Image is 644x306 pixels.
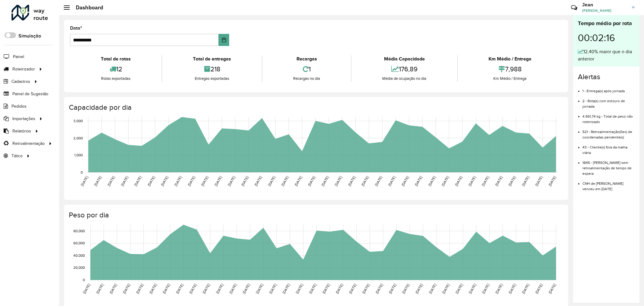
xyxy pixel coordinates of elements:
[69,103,562,112] h4: Capacidade por dia
[18,32,41,40] label: Simulação
[582,8,627,13] span: [PERSON_NAME]
[348,283,357,295] text: [DATE]
[582,109,635,125] li: 4.561,74 kg - Total de peso não roteirizado
[308,283,317,295] text: [DATE]
[321,175,329,187] text: [DATE]
[69,211,562,220] h4: Peso por dia
[242,283,251,295] text: [DATE]
[578,73,635,81] h4: Alertas
[12,91,48,97] span: Painel de Sugestão
[12,66,35,72] span: Roteirizador
[548,175,556,187] text: [DATE]
[164,55,260,63] div: Total de entregas
[494,175,503,187] text: [DATE]
[459,76,561,82] div: Km Médio / Entrega
[508,283,517,295] text: [DATE]
[215,283,224,295] text: [DATE]
[521,175,530,187] text: [DATE]
[200,175,209,187] text: [DATE]
[353,76,456,82] div: Média de ocupação no dia
[70,24,82,32] label: Data
[414,175,423,187] text: [DATE]
[280,175,289,187] text: [DATE]
[322,283,330,295] text: [DATE]
[481,283,490,295] text: [DATE]
[164,63,260,76] div: 218
[12,128,31,134] span: Relatórios
[254,175,262,187] text: [DATE]
[229,283,237,295] text: [DATE]
[135,283,144,295] text: [DATE]
[133,175,142,187] text: [DATE]
[353,63,456,76] div: 176,89
[353,55,456,63] div: Média Capacidade
[70,4,103,11] h2: Dashboard
[508,175,516,187] text: [DATE]
[534,175,543,187] text: [DATE]
[74,153,83,157] text: 1,000
[174,175,182,187] text: [DATE]
[93,175,102,187] text: [DATE]
[72,76,160,82] div: Rotas exportadas
[481,175,490,187] text: [DATE]
[267,175,276,187] text: [DATE]
[334,175,343,187] text: [DATE]
[81,170,83,174] text: 0
[459,63,561,76] div: 7,988
[495,283,503,295] text: [DATE]
[582,2,627,8] h3: Jean
[264,76,349,82] div: Recargas no dia
[578,28,635,48] div: 00:02:16
[82,283,91,295] text: [DATE]
[582,84,635,94] li: 1 - Entrega(s) após jornada
[164,76,260,82] div: Entregas exportadas
[401,175,409,187] text: [DATE]
[428,175,436,187] text: [DATE]
[264,55,349,63] div: Recargas
[13,54,24,60] span: Painel
[149,283,157,295] text: [DATE]
[11,153,23,159] span: Tático
[428,283,437,295] text: [DATE]
[72,55,160,63] div: Total de rotas
[582,125,635,140] li: 521 - Retroalimentação(ões) de coordenadas pendente(s)
[147,175,155,187] text: [DATE]
[73,241,85,245] text: 60,000
[188,283,197,295] text: [DATE]
[335,283,344,295] text: [DATE]
[441,175,450,187] text: [DATE]
[202,283,210,295] text: [DATE]
[72,63,160,76] div: 12
[240,175,249,187] text: [DATE]
[73,253,85,257] text: 40,000
[219,34,229,46] button: Choose Date
[11,78,30,85] span: Cadastros
[214,175,223,187] text: [DATE]
[12,116,35,122] span: Importações
[415,283,423,295] text: [DATE]
[255,283,264,295] text: [DATE]
[455,283,463,295] text: [DATE]
[187,175,196,187] text: [DATE]
[582,155,635,176] li: 1845 - [PERSON_NAME] sem retroalimentação de tempo de espera
[388,283,397,295] text: [DATE]
[374,175,383,187] text: [DATE]
[582,140,635,155] li: 43 - Cliente(s) fora da malha viária
[401,283,410,295] text: [DATE]
[175,283,184,295] text: [DATE]
[122,283,131,295] text: [DATE]
[387,175,396,187] text: [DATE]
[227,175,236,187] text: [DATE]
[375,283,383,295] text: [DATE]
[268,283,277,295] text: [DATE]
[264,63,349,76] div: 1
[582,94,635,109] li: 2 - Rota(s) com estouro de jornada
[109,283,117,295] text: [DATE]
[12,140,45,147] span: Retroalimentação
[441,283,450,295] text: [DATE]
[120,175,129,187] text: [DATE]
[454,175,463,187] text: [DATE]
[73,136,83,140] text: 2,000
[361,283,370,295] text: [DATE]
[568,1,581,14] a: Contato Rápido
